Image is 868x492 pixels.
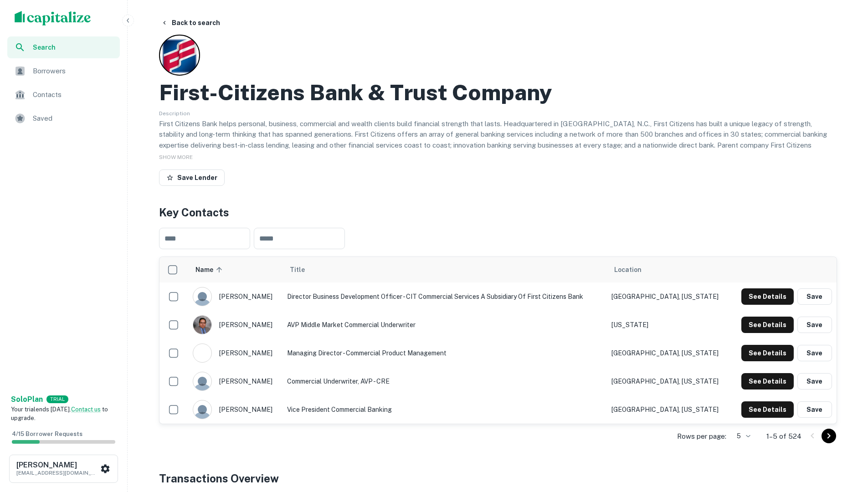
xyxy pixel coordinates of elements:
p: [EMAIL_ADDRESS][DOMAIN_NAME] [16,469,98,477]
img: 1516985067438 [193,316,211,334]
div: [PERSON_NAME] [193,372,278,391]
button: Save [797,288,832,305]
button: Save [797,373,832,389]
p: Rows per page: [677,431,726,442]
h6: [PERSON_NAME] [16,461,98,469]
span: Your trial ends [DATE]. to upgrade. [11,406,108,422]
div: TRIAL [46,395,68,403]
th: Title [282,257,607,282]
div: scrollable content [159,257,837,424]
td: Managing Director - Commercial Product Management [282,339,607,367]
a: Borrowers [7,60,120,82]
span: Saved [33,113,114,124]
button: Save [797,317,832,333]
td: Commercial Underwriter, AVP - CRE [282,367,607,395]
button: See Details [741,288,794,305]
h2: First-citizens Bank & Trust Company [159,79,552,106]
p: 1–5 of 524 [766,431,801,442]
button: See Details [741,345,794,361]
span: Location [614,264,642,275]
button: Save Lender [159,169,225,186]
span: Name [195,264,225,275]
span: Description [159,110,190,117]
span: 4 / 15 Borrower Requests [12,430,82,437]
span: Borrowers [33,66,114,77]
button: Save [797,345,832,361]
a: Search [7,36,120,58]
td: [GEOGRAPHIC_DATA], [US_STATE] [607,282,730,311]
img: capitalize-logo.png [15,11,91,26]
button: [PERSON_NAME][EMAIL_ADDRESS][DOMAIN_NAME] [9,455,118,483]
span: Contacts [33,89,114,100]
a: Saved [7,108,120,129]
img: 9c8pery4andzj6ohjkjp54ma2 [193,287,211,306]
h4: Key Contacts [159,204,837,220]
th: Location [607,257,730,282]
td: [GEOGRAPHIC_DATA], [US_STATE] [607,395,730,424]
a: SoloPlan [11,394,43,405]
td: [US_STATE] [607,311,730,339]
img: 9c8pery4andzj6ohjkjp54ma2 [193,372,211,390]
div: [PERSON_NAME] [193,315,278,334]
div: [PERSON_NAME] [193,287,278,306]
button: See Details [741,373,794,389]
td: Director Business Development Officer - CIT Commercial Services a subsidiary of First Citizens Bank [282,282,607,311]
div: [PERSON_NAME] [193,400,278,419]
span: SHOW MORE [159,154,193,160]
strong: Solo Plan [11,395,43,404]
button: See Details [741,317,794,333]
div: 5 [730,430,752,443]
button: Go to next page [822,429,836,443]
td: [GEOGRAPHIC_DATA], [US_STATE] [607,339,730,367]
th: Name [188,257,282,282]
span: Title [290,264,317,275]
button: See Details [741,401,794,418]
iframe: Chat Widget [822,390,868,434]
td: Vice President Commercial Banking [282,395,607,424]
a: Contacts [7,84,120,106]
h4: Transactions Overview [159,470,279,487]
img: 9c8pery4andzj6ohjkjp54ma2 [193,400,211,419]
button: Back to search [157,15,224,31]
div: [PERSON_NAME] [193,343,278,363]
td: [GEOGRAPHIC_DATA], [US_STATE] [607,367,730,395]
td: AVP Middle Market Commercial Underwriter [282,311,607,339]
a: Contact us [71,406,101,413]
span: Search [33,42,114,52]
img: 1610637569842 [193,344,211,362]
p: First Citizens Bank helps personal, business, commercial and wealth clients build financial stren... [159,118,837,172]
button: Save [797,401,832,418]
